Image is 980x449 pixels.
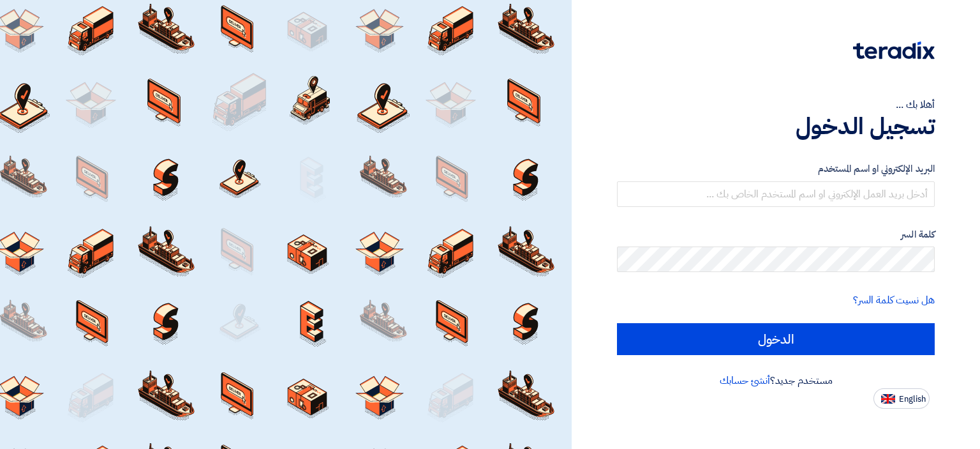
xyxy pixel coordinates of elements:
[617,323,935,355] input: الدخول
[853,293,935,308] a: هل نسيت كلمة السر؟
[853,42,935,59] img: Teradix logo
[617,162,935,176] label: البريد الإلكتروني او اسم المستخدم
[899,395,926,404] span: English
[617,181,935,207] input: أدخل بريد العمل الإلكتروني او اسم المستخدم الخاص بك ...
[617,112,935,141] h1: تسجيل الدخول
[617,97,935,112] div: أهلا بك ...
[881,394,895,404] img: en-US.png
[617,227,935,242] label: كلمة السر
[873,388,930,409] button: English
[720,373,770,388] a: أنشئ حسابك
[617,373,935,388] div: مستخدم جديد؟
